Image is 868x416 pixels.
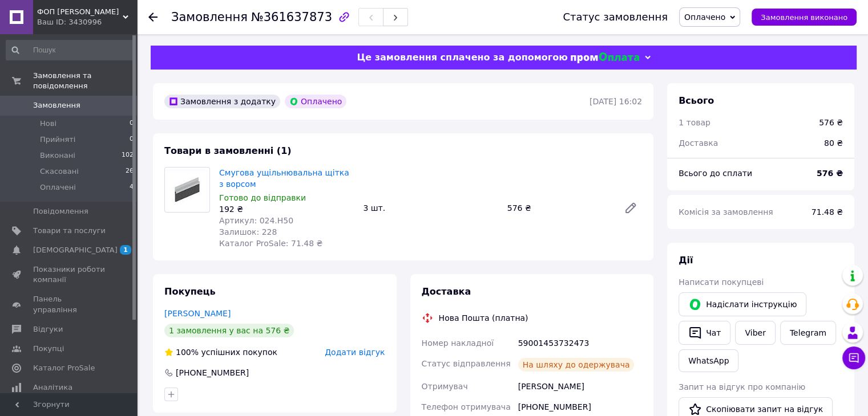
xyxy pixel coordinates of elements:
[679,118,710,127] span: 1 товар
[37,7,123,17] span: ФОП Озгур Ю.В.
[219,216,293,225] span: Артикул: 024.H50
[571,52,639,63] img: evopay logo
[219,168,349,189] a: Смугова ущільнювальна щітка з ворсом
[219,239,322,248] span: Каталог ProSale: 71.48 ₴
[171,10,248,24] span: Замовлення
[752,9,857,26] button: Замовлення виконано
[518,358,635,372] div: На шляху до одержувача
[679,207,773,217] span: Комісія за замовлення
[325,348,385,357] span: Додати відгук
[130,119,134,129] span: 0
[164,309,231,318] a: [PERSON_NAME]
[679,255,693,266] span: Дії
[780,321,836,345] a: Telegram
[422,286,471,297] span: Доставка
[590,97,642,106] time: [DATE] 16:02
[33,71,137,91] span: Замовлення та повідомлення
[679,349,738,372] a: WhatsApp
[33,363,95,373] span: Каталог ProSale
[817,130,850,156] div: 80 ₴
[842,346,865,369] button: Чат з покупцем
[33,245,118,255] span: [DEMOGRAPHIC_DATA]
[122,150,134,161] span: 102
[130,182,134,193] span: 4
[357,52,567,63] span: Це замовлення сплачено за допомогою
[516,376,644,397] div: [PERSON_NAME]
[761,13,847,22] span: Замовлення виконано
[679,292,806,316] button: Надіслати інструкцію
[358,200,502,216] div: 3 шт.
[40,119,56,129] span: Нові
[679,321,730,345] button: Чат
[219,203,354,215] div: 192 ₴
[164,286,216,297] span: Покупець
[126,166,134,177] span: 26
[165,170,209,210] img: Смугова ущільнювальна щітка з ворсом
[503,200,615,216] div: 576 ₴
[679,138,718,148] span: Доставка
[40,134,75,145] span: Прийняті
[33,294,106,315] span: Панель управління
[679,169,752,178] span: Всього до сплати
[175,367,250,378] div: [PHONE_NUMBER]
[33,344,64,354] span: Покупці
[679,382,805,391] span: Запит на відгук про компанію
[817,169,843,178] b: 576 ₴
[40,150,75,161] span: Виконані
[436,312,531,324] div: Нова Пошта (платна)
[819,117,843,128] div: 576 ₴
[120,245,131,255] span: 1
[33,382,72,393] span: Аналітика
[37,17,137,27] div: Ваш ID: 3430996
[422,359,511,368] span: Статус відправлення
[219,227,277,236] span: Залишок: 228
[735,321,775,345] a: Viber
[164,324,294,337] div: 1 замовлення у вас на 576 ₴
[679,95,714,106] span: Всього
[219,193,306,202] span: Готово до відправки
[422,338,494,348] span: Номер накладної
[563,11,668,23] div: Статус замовлення
[684,13,725,22] span: Оплачено
[619,197,642,219] a: Редагувати
[33,100,80,111] span: Замовлення
[40,182,76,193] span: Оплачені
[679,278,764,287] span: Написати покупцеві
[40,166,79,177] span: Скасовані
[164,145,292,156] span: Товари в замовленні (1)
[33,206,88,217] span: Повідомлення
[422,382,468,391] span: Отримувач
[33,324,63,335] span: Відгуки
[285,95,346,108] div: Оплачено
[164,346,277,358] div: успішних покупок
[422,402,511,411] span: Телефон отримувача
[148,11,158,23] div: Повернутися назад
[251,10,332,24] span: №361637873
[33,226,106,236] span: Товари та послуги
[33,264,106,285] span: Показники роботи компанії
[176,348,199,357] span: 100%
[516,333,644,353] div: 59001453732473
[130,134,134,145] span: 0
[6,40,135,60] input: Пошук
[812,207,843,217] span: 71.48 ₴
[164,95,280,108] div: Замовлення з додатку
